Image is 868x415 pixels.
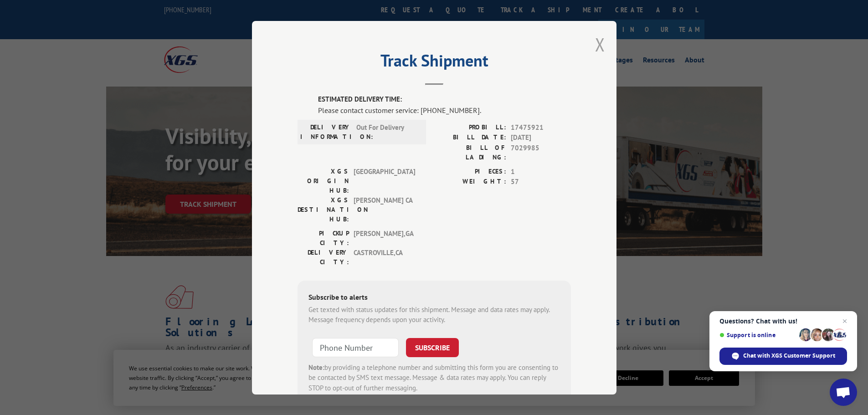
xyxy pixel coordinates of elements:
div: Get texted with status updates for this shipment. Message and data rates may apply. Message frequ... [308,304,560,325]
span: [DATE] [511,133,571,143]
label: PICKUP CITY: [298,228,349,247]
h2: Track Shipment [298,54,571,72]
div: Chat with XGS Customer Support [719,348,847,365]
button: SUBSCRIBE [406,338,459,357]
label: PIECES: [434,166,506,177]
label: BILL DATE: [434,133,506,143]
label: PROBILL: [434,122,506,133]
div: by providing a telephone number and submitting this form you are consenting to be contacted by SM... [308,362,560,393]
span: Close chat [839,316,850,327]
span: Chat with XGS Customer Support [743,352,835,360]
span: 17475921 [511,122,571,133]
span: 1 [511,166,571,177]
span: [PERSON_NAME] , GA [354,228,415,247]
span: Support is online [719,332,796,338]
span: CASTROVILLE , CA [354,247,415,266]
span: 57 [511,177,571,187]
span: Out For Delivery [356,122,418,141]
span: [GEOGRAPHIC_DATA] [354,166,415,195]
span: [PERSON_NAME] CA [354,195,415,224]
label: WEIGHT: [434,177,506,187]
label: BILL OF LADING: [434,143,506,162]
span: Questions? Chat with us! [719,318,847,325]
label: DELIVERY INFORMATION: [300,122,352,141]
label: XGS DESTINATION HUB: [298,195,349,224]
label: XGS ORIGIN HUB: [298,166,349,195]
div: Please contact customer service: [PHONE_NUMBER]. [318,104,571,115]
div: Open chat [830,379,857,406]
strong: Note: [308,363,324,371]
label: ESTIMATED DELIVERY TIME: [318,94,571,105]
button: Close modal [595,32,605,56]
div: Subscribe to alerts [308,291,560,304]
span: 7029985 [511,143,571,162]
label: DELIVERY CITY: [298,247,349,266]
input: Phone Number [312,338,399,357]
